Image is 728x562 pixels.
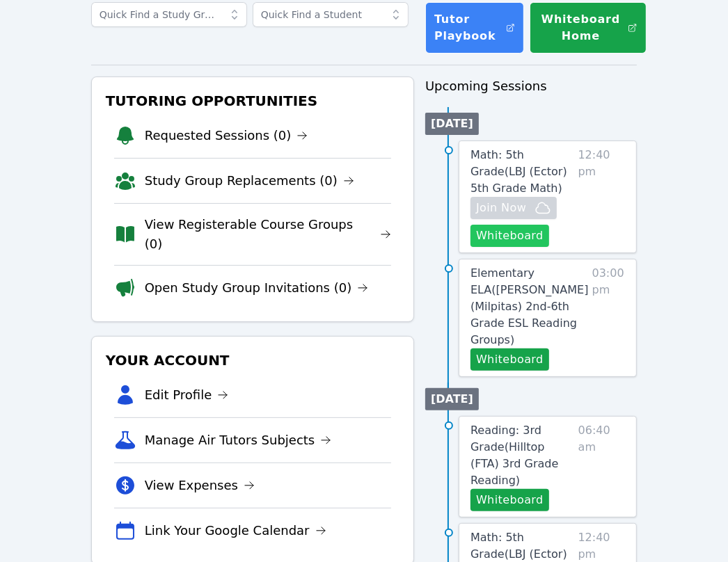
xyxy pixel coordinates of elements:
a: Elementary ELA([PERSON_NAME] (Milpitas) 2nd-6th Grade ESL Reading Groups) [470,265,588,348]
a: Study Group Replacements (0) [145,171,354,191]
a: View Expenses [145,476,255,495]
input: Quick Find a Student [253,2,409,27]
button: Whiteboard [470,225,549,247]
h3: Upcoming Sessions [425,77,637,96]
li: [DATE] [425,388,479,410]
button: Whiteboard [470,489,549,511]
span: 03:00 pm [592,265,626,371]
span: 06:40 am [578,422,625,511]
button: Join Now [470,197,557,219]
button: Whiteboard [470,348,549,371]
input: Quick Find a Study Group [91,2,247,27]
a: Reading: 3rd Grade(Hilltop (FTA) 3rd Grade Reading) [470,422,573,489]
a: View Registerable Course Groups (0) [145,215,391,254]
span: 12:40 pm [578,147,626,247]
a: Manage Air Tutors Subjects [145,431,332,450]
a: Tutor Playbook [425,2,524,54]
h3: Your Account [103,348,402,373]
h3: Tutoring Opportunities [103,88,402,113]
a: Requested Sessions (0) [145,126,308,145]
span: Math: 5th Grade ( LBJ (Ector) 5th Grade Math ) [470,148,567,195]
span: Join Now [476,200,526,216]
a: Edit Profile [145,385,229,405]
button: Whiteboard Home [530,2,647,54]
a: Math: 5th Grade(LBJ (Ector) 5th Grade Math) [470,147,573,197]
li: [DATE] [425,113,479,135]
a: Link Your Google Calendar [145,521,326,540]
span: Elementary ELA ( [PERSON_NAME] (Milpitas) 2nd-6th Grade ESL Reading Groups ) [470,266,589,346]
a: Open Study Group Invitations (0) [145,278,369,298]
span: Reading: 3rd Grade ( Hilltop (FTA) 3rd Grade Reading ) [470,424,558,487]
